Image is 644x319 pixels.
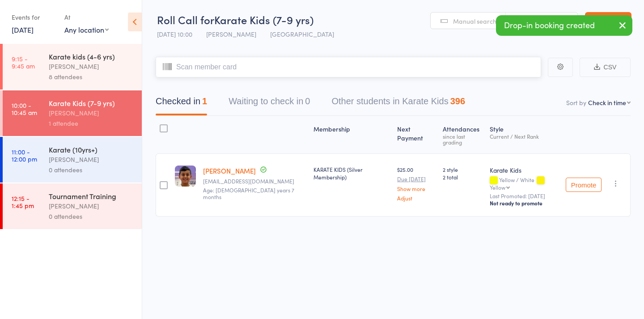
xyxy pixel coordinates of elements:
div: KARATE KIDS (Silver Membership) [314,166,390,181]
div: Not ready to promote [490,200,559,207]
a: Show more [397,186,436,191]
div: Atten­dances [439,120,486,149]
time: 9:15 - 9:45 am [12,55,35,69]
a: Exit roll call [585,12,631,30]
div: 396 [450,96,465,106]
small: Last Promoted: [DATE] [490,193,559,199]
a: [DATE] [12,25,34,34]
input: Scan member card [156,57,541,77]
div: 1 attendee [49,118,134,128]
div: Karate Kids (7-9 yrs) [49,98,134,108]
div: [PERSON_NAME] [49,154,134,165]
div: $25.00 [397,166,436,201]
div: At [64,10,109,25]
div: 1 [202,96,207,106]
span: [DATE] 10:00 [157,30,192,38]
div: Check in time [588,98,626,107]
a: 12:15 -1:45 pmTournament Training[PERSON_NAME]0 attendees [3,183,142,229]
div: since last grading [443,133,483,145]
a: [PERSON_NAME] [203,166,256,175]
div: 0 [305,96,310,106]
button: CSV [580,58,631,77]
button: Promote [566,178,602,192]
div: [PERSON_NAME] [49,201,134,211]
button: Checked in1 [156,92,207,115]
small: emrankhokhar@hotmail.com [203,178,306,184]
div: [PERSON_NAME] [49,61,134,72]
span: Age: [DEMOGRAPHIC_DATA] years 7 months [203,186,294,200]
div: [PERSON_NAME] [49,108,134,118]
a: Adjust [397,195,436,201]
div: Drop-in booking created [496,15,632,36]
label: Sort by [566,98,586,107]
span: Roll Call for [157,12,214,27]
div: 8 attendees [49,72,134,82]
div: Style [486,120,562,149]
a: 11:00 -12:00 pmKarate (10yrs+)[PERSON_NAME]0 attendees [3,137,142,183]
img: image1750656403.png [175,166,196,187]
a: 10:00 -10:45 amKarate Kids (7-9 yrs)[PERSON_NAME]1 attendee [3,90,142,136]
span: Manual search [453,17,496,26]
a: 9:15 -9:45 amKarate kids (4-6 yrs)[PERSON_NAME]8 attendees [3,44,142,89]
span: Karate Kids (7-9 yrs) [214,12,314,27]
span: 2 style [443,166,483,173]
div: Next Payment [394,120,439,149]
div: Karate kids (4-6 yrs) [49,51,134,61]
div: Any location [64,25,109,34]
div: Membership [310,120,394,149]
div: Yellow / White [490,177,559,190]
div: 0 attendees [49,165,134,175]
div: Events for [12,10,55,25]
time: 12:15 - 1:45 pm [12,195,34,209]
button: Waiting to check in0 [229,92,310,115]
div: Yellow [490,184,505,190]
div: 0 attendees [49,211,134,221]
div: Karate Kids [490,166,559,174]
div: Karate (10yrs+) [49,145,134,154]
span: [PERSON_NAME] [206,30,256,38]
div: Current / Next Rank [490,133,559,139]
div: Tournament Training [49,191,134,201]
time: 10:00 - 10:45 am [12,102,37,116]
time: 11:00 - 12:00 pm [12,148,37,162]
small: Due [DATE] [397,176,436,182]
span: 2 total [443,173,483,181]
button: Other students in Karate Kids396 [331,92,465,115]
span: [GEOGRAPHIC_DATA] [270,30,334,38]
